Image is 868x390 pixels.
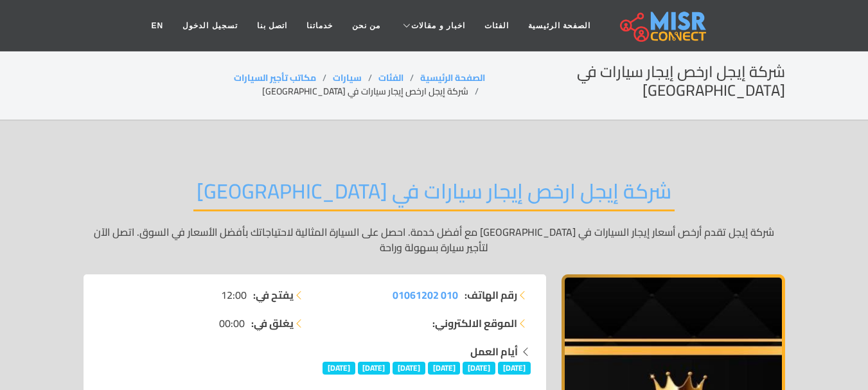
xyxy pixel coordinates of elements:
[463,362,495,375] span: [DATE]
[390,13,475,38] a: اخبار و مقالات
[420,69,485,86] a: الصفحة الرئيسية
[485,63,785,100] h2: شركة إيجل ارخص إيجار سيارات في [GEOGRAPHIC_DATA]
[297,13,342,38] a: خدماتنا
[393,362,425,375] span: [DATE]
[219,315,245,331] span: 00:00
[221,287,247,303] span: 12:00
[323,362,355,375] span: [DATE]
[251,315,294,331] strong: يغلق في:
[247,13,297,38] a: اتصل بنا
[428,362,461,375] span: [DATE]
[518,13,600,38] a: الصفحة الرئيسية
[470,342,518,361] strong: أيام العمل
[475,13,518,38] a: الفئات
[193,179,675,211] h2: شركة إيجل ارخص إيجار سيارات في [GEOGRAPHIC_DATA]
[333,69,362,86] a: سيارات
[234,69,316,86] a: مكاتب تأجير السيارات
[358,362,391,375] span: [DATE]
[432,315,517,331] strong: الموقع الالكتروني:
[378,69,403,86] a: الفئات
[253,287,294,303] strong: يفتح في:
[173,13,247,38] a: تسجيل الدخول
[262,85,485,98] li: شركة إيجل ارخص إيجار سيارات في [GEOGRAPHIC_DATA]
[393,287,458,303] a: 010 01061202
[84,224,785,255] p: شركة إيجل تقدم أرخص أسعار إيجار السيارات في [GEOGRAPHIC_DATA] مع أفضل خدمة. احصل على السيارة المث...
[411,20,465,31] span: اخبار و مقالات
[142,13,173,38] a: EN
[393,285,458,305] span: 010 01061202
[465,287,517,303] strong: رقم الهاتف:
[620,10,706,42] img: main.misr_connect
[342,13,390,38] a: من نحن
[498,362,531,375] span: [DATE]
